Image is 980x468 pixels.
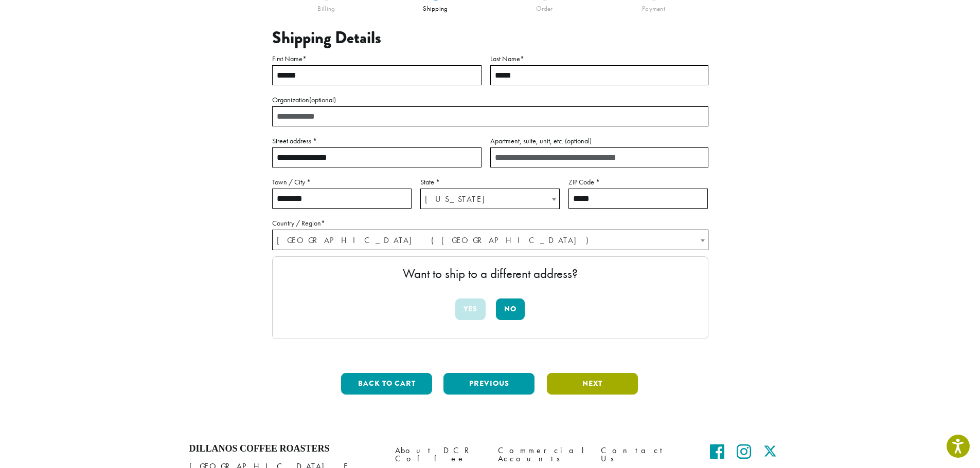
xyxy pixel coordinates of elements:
h4: Dillanos Coffee Roasters [189,443,380,455]
button: Yes [455,298,486,320]
span: (optional) [565,136,592,145]
label: First Name [272,52,482,65]
label: Town / City [272,176,412,189]
button: Previous [443,373,534,395]
div: Payment [599,1,708,13]
a: About DCR Coffee [395,443,483,465]
label: Last Name [490,52,708,65]
a: Contact Us [601,443,688,465]
div: Billing [272,1,381,13]
label: Street address [272,135,482,147]
span: United States (US) [273,230,708,250]
span: Washington [421,189,559,209]
button: Next [547,373,638,395]
p: Want to ship to a different address? [283,267,698,280]
a: Commercial Accounts [498,443,585,465]
div: Shipping [381,1,490,13]
button: Back to cart [341,373,432,395]
h3: Shipping Details [272,28,708,48]
button: No [496,298,525,320]
label: Apartment, suite, unit, etc. [490,135,708,147]
div: Order [490,1,599,13]
label: ZIP Code [568,176,708,189]
span: Country / Region [272,230,708,250]
span: State [420,189,560,209]
span: (optional) [309,95,336,104]
label: State [420,176,560,189]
